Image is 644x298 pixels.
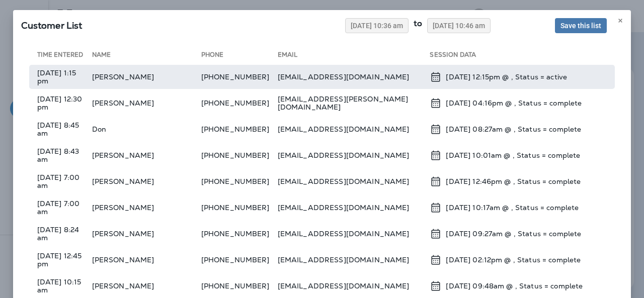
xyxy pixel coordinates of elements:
p: [DATE] 02:12pm @ , Status = complete [446,256,581,264]
td: [PERSON_NAME] [92,248,201,272]
td: [PHONE_NUMBER] [201,248,278,272]
p: [DATE] 12:15pm @ , Status = active [446,73,567,81]
td: [DATE] 7:00 am [29,169,92,193]
td: Don [92,117,201,141]
th: Session Data [430,51,615,63]
td: [EMAIL_ADDRESS][DOMAIN_NAME] [278,195,430,220]
div: Schedule [430,97,607,109]
button: [DATE] 10:46 am [427,18,491,33]
td: [EMAIL_ADDRESS][DOMAIN_NAME] [278,169,430,193]
p: [DATE] 10:01am @ , Status = complete [446,151,580,159]
p: [DATE] 12:46pm @ , Status = complete [446,177,581,185]
td: [PHONE_NUMBER] [201,117,278,141]
div: Schedule [430,280,607,292]
div: Schedule [430,254,607,266]
th: Name [92,51,201,63]
th: Email [278,51,430,63]
p: [DATE] 10:17am @ , Status = complete [446,204,579,212]
th: Phone [201,51,278,63]
td: [DATE] 10:15 am [29,274,92,298]
td: [EMAIL_ADDRESS][DOMAIN_NAME] [278,248,430,272]
td: [EMAIL_ADDRESS][DOMAIN_NAME] [278,143,430,167]
td: [EMAIL_ADDRESS][DOMAIN_NAME] [278,274,430,298]
td: [EMAIL_ADDRESS][DOMAIN_NAME] [278,222,430,246]
td: [DATE] 8:24 am [29,222,92,246]
td: [PERSON_NAME] [92,222,201,246]
button: Save this list [555,18,607,33]
td: [PHONE_NUMBER] [201,222,278,246]
span: SQL [21,20,83,31]
td: [PERSON_NAME] [92,91,201,115]
td: [PHONE_NUMBER] [201,91,278,115]
p: [DATE] 09:48am @ , Status = complete [446,282,583,290]
div: Schedule [430,71,607,83]
td: [PERSON_NAME] [92,143,201,167]
th: Time Entered [29,51,92,63]
td: [PERSON_NAME] [92,65,201,89]
td: [EMAIL_ADDRESS][DOMAIN_NAME] [278,117,430,141]
td: [DATE] 8:43 am [29,143,92,167]
p: [DATE] 04:16pm @ , Status = complete [446,99,582,107]
div: Schedule [430,228,607,240]
div: Schedule [430,202,607,214]
td: [DATE] 7:00 am [29,195,92,220]
td: [DATE] 12:30 pm [29,91,92,115]
span: [DATE] 10:36 am [351,22,403,29]
td: [PERSON_NAME] [92,195,201,220]
td: [EMAIL_ADDRESS][PERSON_NAME][DOMAIN_NAME] [278,91,430,115]
td: [PHONE_NUMBER] [201,195,278,220]
td: [PHONE_NUMBER] [201,143,278,167]
td: [DATE] 8:45 am [29,117,92,141]
button: [DATE] 10:36 am [345,18,409,33]
td: [PERSON_NAME] [92,169,201,193]
td: [PHONE_NUMBER] [201,169,278,193]
div: to [409,18,427,33]
span: Save this list [560,22,601,29]
span: [DATE] 10:46 am [433,22,485,29]
td: [PHONE_NUMBER] [201,274,278,298]
div: Schedule [430,149,607,161]
td: [DATE] 1:15 pm [29,65,92,89]
td: [EMAIL_ADDRESS][DOMAIN_NAME] [278,65,430,89]
div: Schedule [430,175,607,187]
td: [DATE] 12:45 pm [29,248,92,272]
p: [DATE] 09:27am @ , Status = complete [446,230,581,238]
div: Schedule [430,123,607,135]
td: [PHONE_NUMBER] [201,65,278,89]
p: [DATE] 08:27am @ , Status = complete [446,125,581,133]
td: [PERSON_NAME] [92,274,201,298]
